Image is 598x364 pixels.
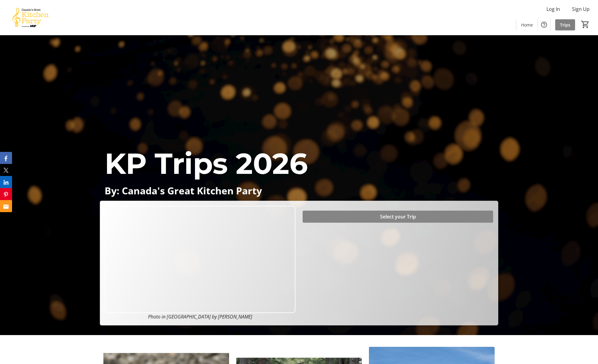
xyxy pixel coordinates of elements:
[572,5,590,13] span: Sign Up
[380,213,416,220] span: Select your Trip
[555,19,575,30] a: Trips
[105,185,494,196] p: By: Canada's Great Kitchen Party
[105,146,308,181] span: KP Trips 2026
[148,313,252,320] em: Photo in [GEOGRAPHIC_DATA] by [PERSON_NAME]
[516,19,538,30] a: Home
[542,4,565,14] button: Log In
[546,5,560,13] span: Log In
[580,19,591,30] button: Cart
[4,2,57,33] img: Canada’s Great Kitchen Party's Logo
[105,206,295,313] img: Campaign CTA Media Photo
[521,22,533,28] span: Home
[538,19,550,31] button: Help
[303,211,493,223] button: Select your Trip
[560,22,570,28] span: Trips
[567,4,594,14] button: Sign Up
